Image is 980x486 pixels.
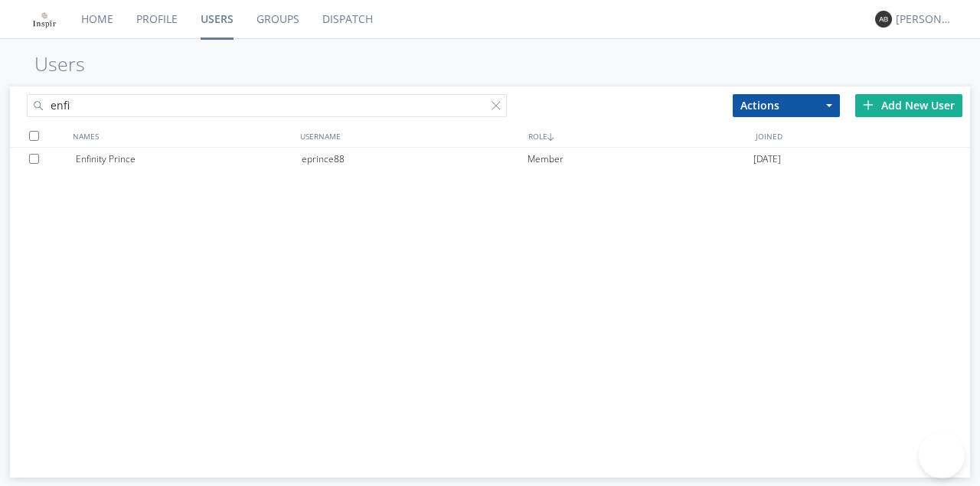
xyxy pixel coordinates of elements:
div: USERNAME [296,125,524,147]
div: JOINED [752,125,979,147]
img: ff256a24637843f88611b6364927a22a [31,5,58,33]
div: ROLE [524,125,752,147]
div: NAMES [69,125,296,147]
div: Add New User [855,94,962,117]
input: Search users [27,94,507,117]
div: Enfinity Prince [76,148,302,171]
button: Actions [733,94,840,117]
img: plus.svg [863,99,874,110]
div: [PERSON_NAME] [896,11,953,27]
div: Member [528,148,753,171]
div: eprince88 [302,148,528,171]
span: [DATE] [753,148,781,171]
a: Enfinity Princeeprince88Member[DATE] [10,148,970,171]
iframe: Toggle Customer Support [919,432,965,478]
img: 373638.png [875,11,892,28]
